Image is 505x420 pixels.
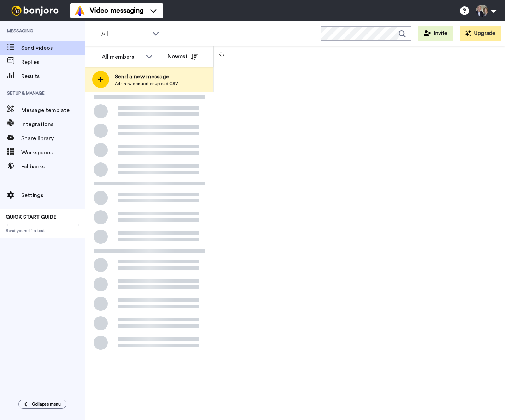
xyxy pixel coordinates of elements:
[102,53,142,61] div: All members
[21,162,85,171] span: Fallbacks
[74,5,86,16] img: vm-color.svg
[162,49,203,64] button: Newest
[21,191,85,200] span: Settings
[90,6,143,16] span: Video messaging
[18,400,66,409] button: Collapse menu
[460,26,501,41] button: Upgrade
[21,134,85,143] span: Share library
[32,401,61,407] span: Collapse menu
[115,81,178,87] span: Add new contact or upload CSV
[101,30,149,38] span: All
[21,44,85,52] span: Send videos
[6,228,79,233] span: Send yourself a test
[21,120,85,129] span: Integrations
[115,72,178,81] span: Send a new message
[21,72,85,81] span: Results
[21,58,85,66] span: Replies
[21,106,85,114] span: Message template
[8,6,61,16] img: bj-logo-header-white.svg
[21,148,85,157] span: Workspaces
[6,215,57,220] span: QUICK START GUIDE
[418,26,453,41] button: Invite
